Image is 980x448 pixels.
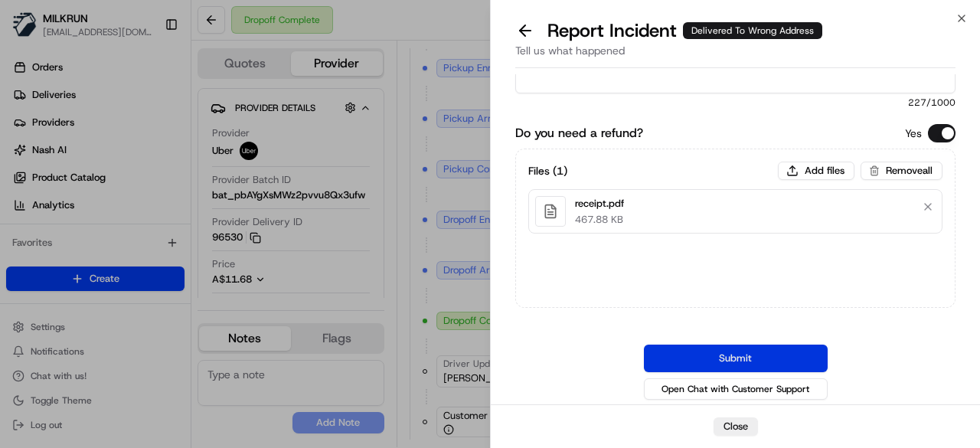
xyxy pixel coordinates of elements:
div: Tell us what happened [515,43,955,68]
p: 467.88 KB [575,213,624,227]
span: 227 /1000 [515,96,955,109]
button: Close [714,417,758,436]
p: Report Incident [547,18,822,43]
button: Submit [644,345,828,372]
h3: Files ( 1 ) [528,163,567,178]
label: Do you need a refund? [515,124,643,142]
button: Open Chat with Customer Support [644,378,828,400]
div: Delivered To Wrong Address [683,22,822,39]
p: Yes [905,126,922,141]
button: Removeall [861,162,942,180]
p: receipt.pdf [575,196,624,211]
button: Remove file [917,196,939,217]
button: Add files [778,162,854,180]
